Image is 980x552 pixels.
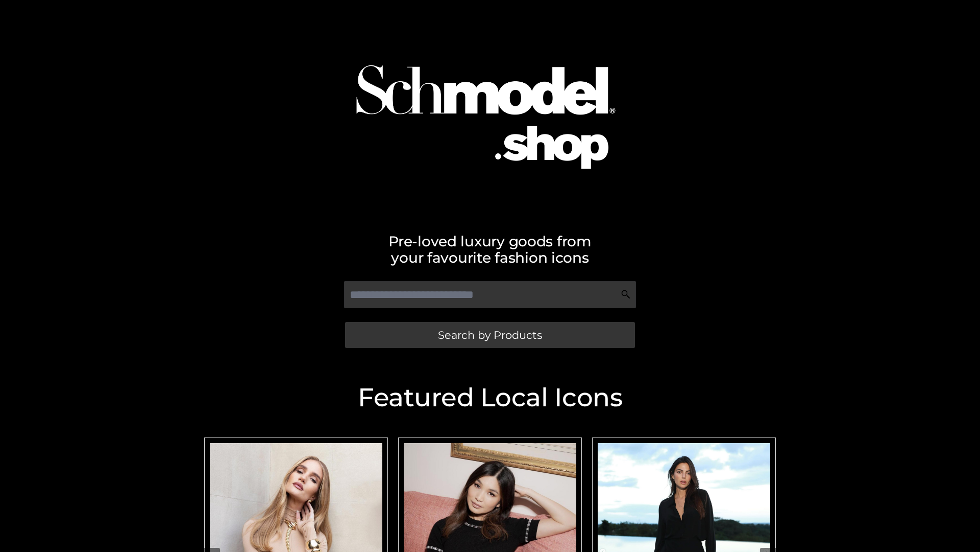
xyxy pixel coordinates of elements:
h2: Featured Local Icons​ [199,385,781,410]
span: Search by Products [438,330,542,340]
img: Search Icon [621,289,631,300]
a: Search by Products [345,322,635,348]
h2: Pre-loved luxury goods from your favourite fashion icons [199,233,781,266]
